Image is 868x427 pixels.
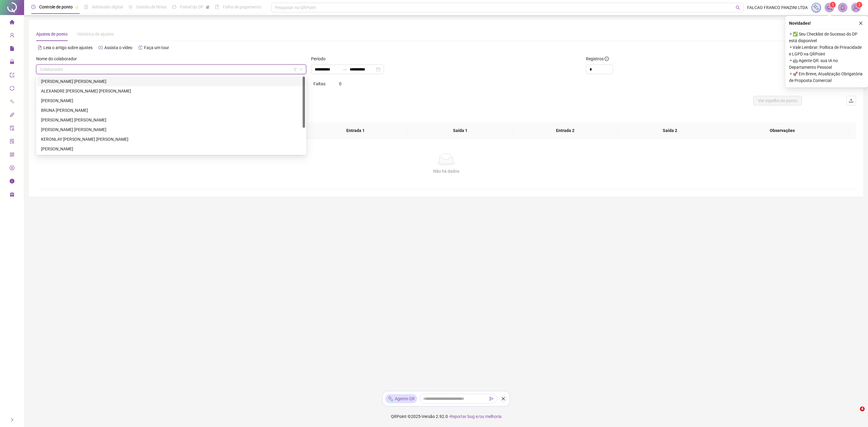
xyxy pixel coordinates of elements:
[840,5,845,10] span: bell
[10,176,14,188] span: info-circle
[36,55,81,62] label: Nome do colaborador
[41,136,301,143] div: KERONLAY [PERSON_NAME] [PERSON_NAME]
[10,43,14,55] span: file
[408,122,513,139] th: Saída 1
[859,21,863,25] span: close
[41,117,301,123] div: [PERSON_NAME] [PERSON_NAME]
[24,406,868,427] footer: QRPoint © 2025 - 2.92.0 -
[605,57,609,61] span: info-circle
[813,4,819,11] img: sparkle-icon.fc2bf0ac1784a2077858766a79e2daf3.svg
[789,31,864,44] span: ⚬ ✅ Seu Checklist de Sucesso do DP está disponível
[848,407,862,421] iframe: Intercom live chat
[41,146,301,152] div: [PERSON_NAME]
[849,98,854,103] span: upload
[856,2,862,8] sup: Atualize o seu contato no menu Meus Dados
[223,5,261,9] span: Folha de pagamento
[10,163,14,175] span: dollar
[43,168,849,174] div: Não há dados
[342,67,347,72] span: to
[450,414,502,419] span: Reportar bug e/ou melhoria
[10,123,14,135] span: audit
[37,134,305,144] div: KERONLAY MARTINS FERNANDES
[172,5,176,9] span: dashboard
[747,4,808,11] span: FALCAO FRANCO PANZINI LTDA
[37,115,305,125] div: GIOVANA DA SILVA OLIVEIRA
[10,83,14,95] span: sync
[789,57,864,71] span: ⚬ 🤖 Agente QR: sua IA no Departamento Pessoal
[311,55,329,62] label: Período
[206,5,209,9] span: pushpin
[422,414,435,419] span: Versão
[41,78,301,85] div: [PERSON_NAME] [PERSON_NAME]
[84,5,88,9] span: file-done
[37,77,305,86] div: ALEXANDRE HENRIQUE DA SILVA AMORIM
[10,418,14,422] span: right
[75,5,79,9] span: pushpin
[489,397,494,401] span: send
[303,122,408,139] th: Entrada 1
[31,5,36,9] span: clock-circle
[136,5,167,9] span: Gestão de férias
[586,55,609,62] span: Registros
[144,45,169,50] span: Faça um tour
[41,88,301,94] div: ALEXANDRE [PERSON_NAME] [PERSON_NAME]
[37,144,305,154] div: MARIANA FAUSTINO DE OLIVEIRA
[858,3,860,7] span: 1
[827,5,832,10] span: notification
[39,5,73,9] span: Controle de ponto
[830,2,836,8] sup: 1
[789,44,864,57] span: ⚬ Vale Lembrar: Política de Privacidade e LGPD na QRPoint
[138,46,143,50] span: history
[736,5,740,10] span: search
[37,86,305,96] div: ALEXANDRE LUCIO DA COSTA CORREA
[10,149,14,162] span: qrcode
[501,397,505,401] span: close
[789,20,811,27] span: Novidades !
[313,81,327,86] span: Faltas:
[832,3,834,7] span: 1
[789,71,864,84] span: ⚬ 🚀 Em Breve, Atualização Obrigatória de Proposta Comercial
[37,96,305,105] div: ANDREY GOMES VIEIRA
[99,46,103,50] span: youtube
[128,5,133,9] span: sun
[104,45,132,50] span: Assista o vídeo
[41,126,301,133] div: [PERSON_NAME] [PERSON_NAME]
[41,97,301,104] div: [PERSON_NAME]
[41,107,301,114] div: BRUNA [PERSON_NAME]
[77,32,114,36] span: Histórico de ajustes
[618,122,722,139] th: Saída 2
[851,3,860,12] img: 16696
[293,68,297,71] span: filter
[753,96,802,105] button: Ver espelho de ponto
[385,394,417,403] div: Agente QR
[10,110,14,122] span: api
[215,5,219,9] span: book
[860,407,865,411] span: 4
[513,122,618,139] th: Entrada 2
[299,68,303,71] span: down
[715,122,849,139] th: Observações
[180,5,203,9] span: Painel do DP
[720,127,844,134] span: Observações
[388,396,394,402] img: sparkle-icon.fc2bf0ac1784a2077858766a79e2daf3.svg
[10,189,14,201] span: gift
[38,46,42,50] span: file-text
[92,5,123,9] span: Admissão digital
[342,67,347,72] span: swap-right
[10,70,14,82] span: export
[37,125,305,134] div: JEAN CARLOS CAPISTRANO CASTRO
[36,32,68,36] span: Ajustes de ponto
[10,30,14,42] span: user-add
[37,105,305,115] div: BRUNA SEBA LEMES DE OLIVEIRA
[10,57,14,69] span: lock
[43,45,93,50] span: Leia o artigo sobre ajustes
[339,81,341,86] span: 0
[10,136,14,148] span: solution
[10,17,14,29] span: home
